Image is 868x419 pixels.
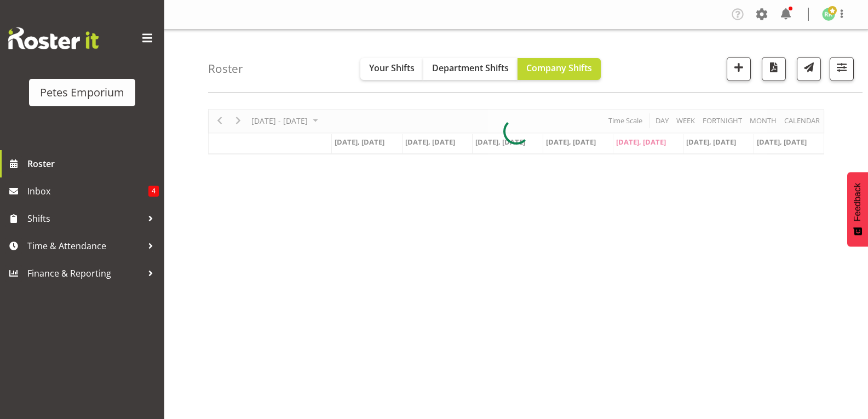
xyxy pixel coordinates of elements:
[27,265,142,282] span: Finance & Reporting
[762,57,786,81] button: Download a PDF of the roster according to the set date range.
[518,58,601,80] button: Company Shifts
[27,238,142,254] span: Time & Attendance
[797,57,821,81] button: Send a list of all shifts for the selected filtered period to all rostered employees.
[822,8,835,21] img: ruth-robertson-taylor722.jpg
[369,62,415,74] span: Your Shifts
[830,57,854,81] button: Filter Shifts
[360,58,423,80] button: Your Shifts
[27,183,148,199] span: Inbox
[423,58,518,80] button: Department Shifts
[27,210,142,227] span: Shifts
[27,156,159,172] span: Roster
[847,172,868,246] button: Feedback - Show survey
[526,62,592,74] span: Company Shifts
[727,57,751,81] button: Add a new shift
[8,27,99,49] img: Rosterit website logo
[148,186,159,197] span: 4
[208,62,243,75] h4: Roster
[432,62,509,74] span: Department Shifts
[853,183,863,221] span: Feedback
[40,84,124,101] div: Petes Emporium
